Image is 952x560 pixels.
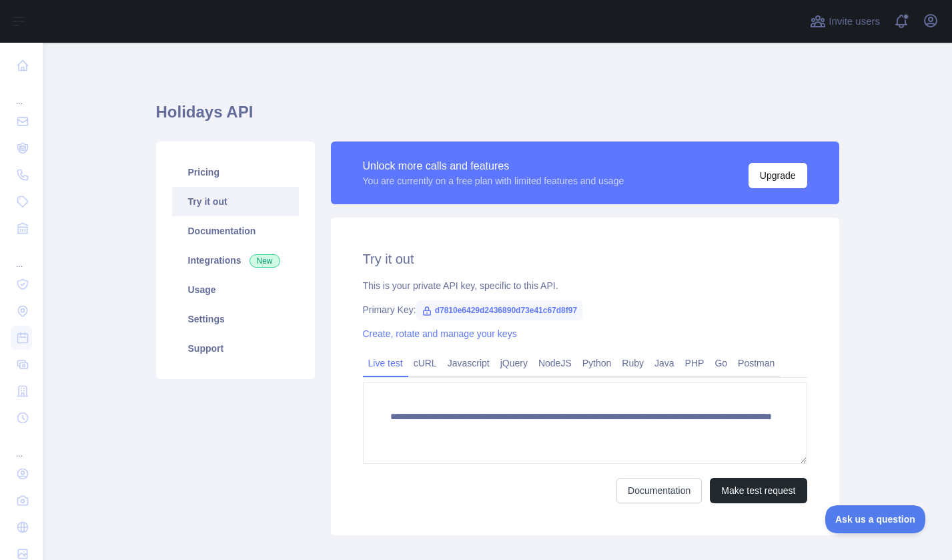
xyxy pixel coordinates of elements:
a: Settings [172,304,299,334]
a: Pricing [172,158,299,187]
span: New [250,254,280,268]
a: Postman [733,352,780,374]
div: Primary Key: [363,303,807,316]
div: You are currently on a free plan with limited features and usage [363,174,624,188]
button: Upgrade [749,163,807,188]
iframe: Toggle Customer Support [825,505,925,533]
button: Invite users [807,11,883,32]
div: Unlock more calls and features [363,158,624,174]
a: Integrations New [172,246,299,275]
div: ... [11,433,32,459]
a: Usage [172,275,299,304]
a: NodeJS [533,352,577,374]
a: Live test [363,352,408,374]
span: d7810e6429d2436890d73e41c67d8f97 [416,300,583,320]
div: This is your private API key, specific to this API. [363,279,807,292]
h1: Holidays API [156,101,839,133]
a: Ruby [616,352,649,374]
a: jQuery [495,352,533,374]
button: Make test request [710,478,807,503]
a: cURL [408,352,442,374]
a: Documentation [616,478,702,503]
a: Try it out [172,187,299,216]
span: Invite users [829,14,880,29]
h2: Try it out [363,250,807,268]
a: Create, rotate and manage your keys [363,328,517,339]
a: Documentation [172,216,299,246]
a: Java [649,352,680,374]
a: PHP [680,352,710,374]
div: ... [11,243,32,270]
a: Go [709,352,733,374]
a: Javascript [442,352,495,374]
div: ... [11,80,32,107]
a: Support [172,334,299,363]
a: Python [577,352,617,374]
